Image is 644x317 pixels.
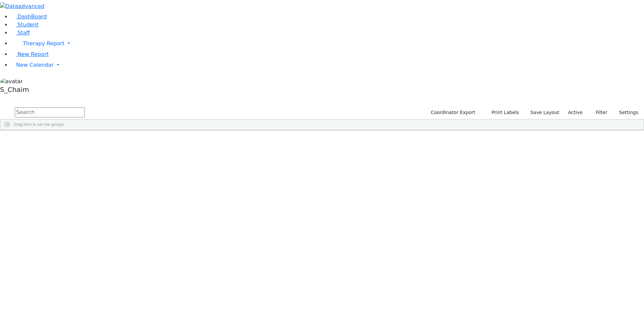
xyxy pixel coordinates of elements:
button: Coordinator Export [426,107,478,118]
button: Save Layout [527,107,562,118]
span: Therapy Report [23,40,64,47]
span: New Calendar [16,62,54,68]
a: New Report [11,51,49,57]
button: Filter [587,107,610,118]
button: Settings [610,107,641,118]
a: New Calendar [11,58,644,72]
span: New Report [17,51,49,57]
a: Staff [11,30,30,36]
label: Active [565,107,586,118]
a: Therapy Report [11,37,644,50]
input: Search [15,107,85,117]
a: Student [11,21,39,28]
span: Staff [17,30,30,36]
button: Print Labels [484,107,522,118]
span: DashBoard [17,13,47,20]
a: DashBoard [11,13,47,20]
span: Drag here to set row groups [14,122,64,127]
span: Student [17,21,39,28]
